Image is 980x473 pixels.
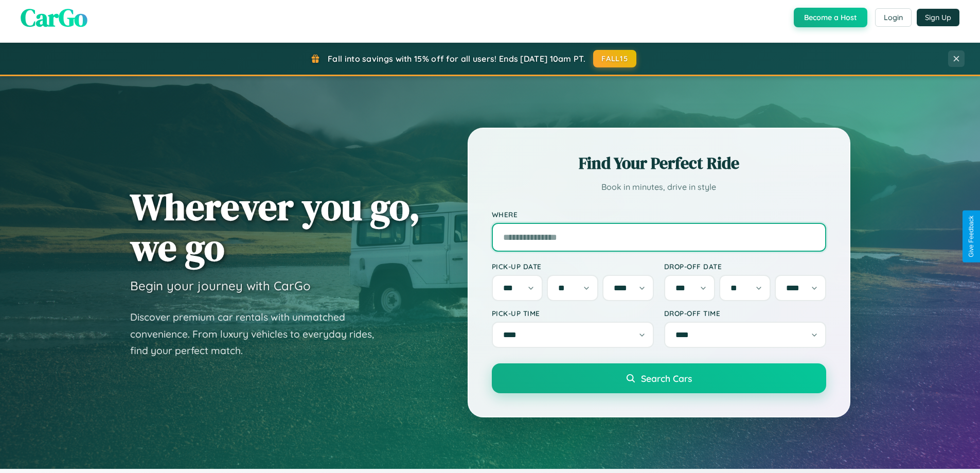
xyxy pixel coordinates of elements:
button: Login [875,8,912,27]
label: Pick-up Time [492,309,654,318]
div: Give Feedback [968,216,975,257]
label: Drop-off Time [664,309,826,318]
label: Drop-off Date [664,262,826,271]
button: Search Cars [492,363,826,393]
label: Pick-up Date [492,262,654,271]
h2: Find Your Perfect Ride [492,152,826,174]
p: Discover premium car rentals with unmatched convenience. From luxury vehicles to everyday rides, ... [130,309,387,359]
button: Sign Up [917,9,959,26]
span: Search Cars [641,373,692,384]
span: Fall into savings with 15% off for all users! Ends [DATE] 10am PT. [328,54,585,64]
h1: Wherever you go, we go [130,186,420,268]
p: Book in minutes, drive in style [492,180,826,195]
h3: Begin your journey with CarGo [130,278,311,293]
span: CarGo [21,1,87,34]
button: FALL15 [593,50,636,67]
button: Become a Host [794,8,867,27]
label: Where [492,210,826,219]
